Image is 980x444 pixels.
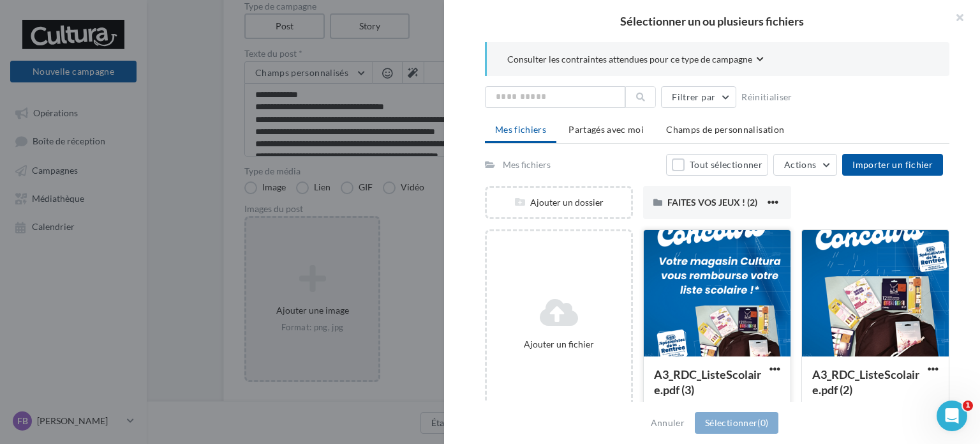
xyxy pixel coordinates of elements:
[495,124,546,135] span: Mes fichiers
[654,367,761,397] span: A3_RDC_ListeScolaire.pdf (3)
[812,401,939,412] div: Format d'image: png
[666,124,784,135] span: Champs de personnalisation
[842,154,943,176] button: Importer un fichier
[646,415,690,431] button: Annuler
[464,15,960,27] h2: Sélectionner un ou plusieurs fichiers
[507,52,764,68] button: Consulter les contraintes attendues pour ce type de campagne
[757,417,768,428] span: (0)
[736,89,798,105] button: Réinitialiser
[695,412,778,434] button: Sélectionner(0)
[507,53,752,66] span: Consulter les contraintes attendues pour ce type de campagne
[568,124,644,135] span: Partagés avec moi
[667,197,757,208] span: FAITES VOS JEUX ! (2)
[852,159,933,170] span: Importer un fichier
[654,401,780,412] div: Format d'image: png
[666,154,768,176] button: Tout sélectionner
[492,338,626,351] div: Ajouter un fichier
[784,159,816,170] span: Actions
[812,367,919,397] span: A3_RDC_ListeScolaire.pdf (2)
[503,158,551,171] div: Mes fichiers
[661,86,736,108] button: Filtrer par
[937,401,967,431] iframe: Intercom live chat
[487,196,631,209] div: Ajouter un dossier
[773,154,837,176] button: Actions
[963,401,973,411] span: 1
